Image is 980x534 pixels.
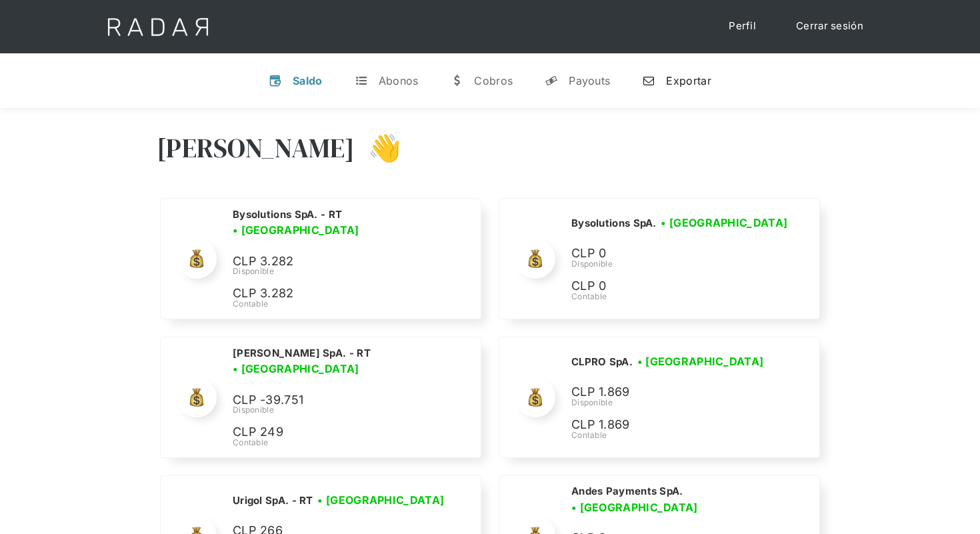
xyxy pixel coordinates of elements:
[233,437,465,449] div: Contable
[450,74,463,87] div: w
[355,74,368,87] div: t
[233,361,359,377] h3: • [GEOGRAPHIC_DATA]
[233,404,465,416] div: Disponible
[571,244,771,263] p: CLP 0
[637,353,764,369] h3: • [GEOGRAPHIC_DATA]
[571,355,633,369] h2: CLPRO SpA.
[474,74,513,87] div: Cobros
[571,383,771,402] p: CLP 1.869
[233,494,313,507] h2: Urigol SpA. - RT
[317,492,444,508] h3: • [GEOGRAPHIC_DATA]
[233,222,359,238] h3: • [GEOGRAPHIC_DATA]
[379,74,419,87] div: Abonos
[642,74,655,87] div: n
[233,298,465,310] div: Contable
[571,258,792,270] div: Disponible
[233,208,342,221] h2: Bysolutions SpA. - RT
[661,215,787,231] h3: • [GEOGRAPHIC_DATA]
[233,265,465,277] div: Disponible
[269,74,282,87] div: v
[666,74,711,87] div: Exportar
[545,74,558,87] div: y
[233,284,433,303] p: CLP 3.282
[157,131,355,165] h3: [PERSON_NAME]
[233,252,433,271] p: CLP 3.282
[571,499,698,515] h3: • [GEOGRAPHIC_DATA]
[571,217,657,230] h2: Bysolutions SpA.
[233,347,371,360] h2: [PERSON_NAME] SpA. - RT
[571,429,771,441] div: Contable
[569,74,610,87] div: Payouts
[355,131,401,165] h3: 👋
[783,13,877,39] a: Cerrar sesión
[571,291,792,303] div: Contable
[571,397,771,409] div: Disponible
[233,423,433,442] p: CLP 249
[571,277,771,296] p: CLP 0
[571,485,683,498] h2: Andes Payments SpA.
[571,415,771,435] p: CLP 1.869
[293,74,323,87] div: Saldo
[715,13,769,39] a: Perfil
[233,391,433,410] p: CLP -39.751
